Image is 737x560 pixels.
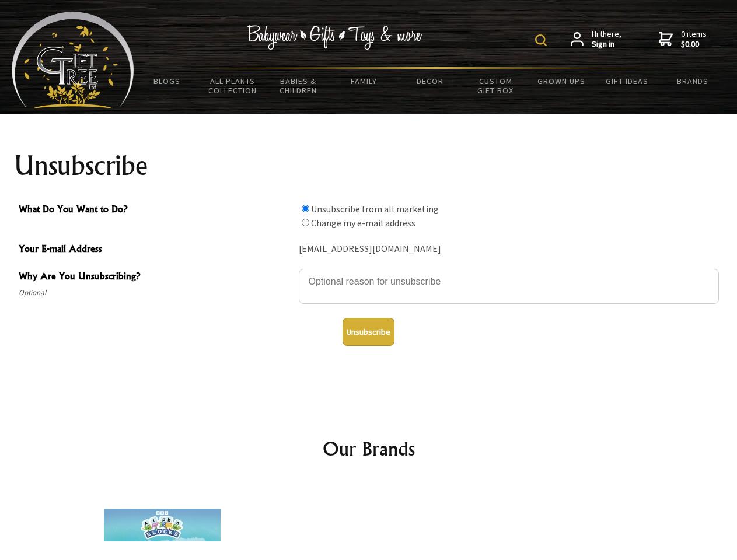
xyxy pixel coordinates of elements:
[311,217,415,229] label: Change my e-mail address
[592,29,621,50] span: Hi there,
[681,29,707,50] span: 0 items
[134,69,200,93] a: BLOGS
[23,435,714,463] h2: Our Brands
[19,269,293,286] span: Why Are You Unsubscribing?
[311,203,439,215] label: Unsubscribe from all marketing
[14,152,724,180] h1: Unsubscribe
[528,69,594,93] a: Grown Ups
[19,202,293,219] span: What Do You Want to Do?
[660,69,726,93] a: Brands
[12,12,134,108] img: Babyware - Gifts - Toys and more...
[200,69,266,103] a: All Plants Collection
[247,25,422,50] img: Babywear - Gifts - Toys & more
[331,69,397,93] a: Family
[463,69,529,103] a: Custom Gift Box
[299,240,719,258] div: [EMAIL_ADDRESS][DOMAIN_NAME]
[571,29,621,50] a: Hi there,Sign in
[659,29,707,50] a: 0 items$0.00
[266,69,331,103] a: Babies & Children
[535,34,547,46] img: product search
[681,39,707,50] strong: $0.00
[594,69,660,93] a: Gift Ideas
[19,286,293,300] span: Optional
[592,39,621,50] strong: Sign in
[302,205,309,212] input: What Do You Want to Do?
[343,318,394,346] button: Unsubscribe
[299,269,719,304] textarea: Why Are You Unsubscribing?
[397,69,463,93] a: Decor
[19,242,293,258] span: Your E-mail Address
[302,219,309,226] input: What Do You Want to Do?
